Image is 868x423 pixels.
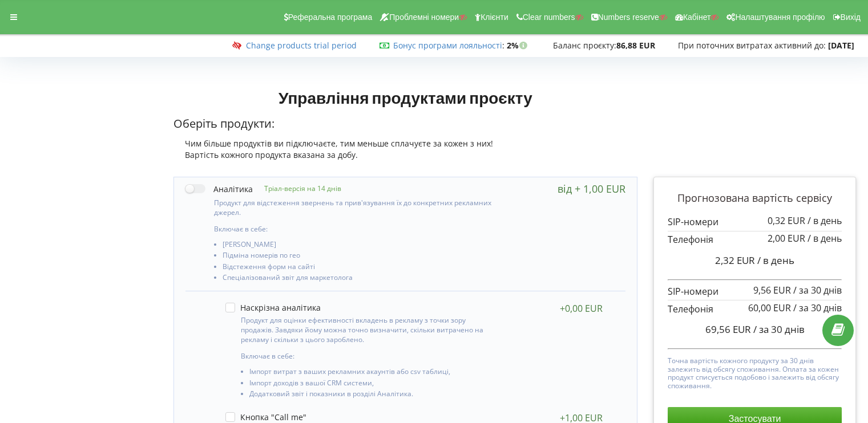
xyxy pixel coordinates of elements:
[768,214,805,227] span: 0,32 EUR
[793,284,842,296] span: / за 30 днів
[223,241,494,251] li: [PERSON_NAME]
[715,254,755,267] span: 2,32 EUR
[558,183,625,194] div: від + 1,00 EUR
[668,191,842,206] p: Прогнозована вартість сервісу
[560,303,603,314] div: +0,00 EUR
[185,183,253,195] label: Аналітика
[768,232,805,245] span: 2,00 EUR
[841,13,861,22] span: Вихід
[249,379,490,390] li: Імпорт доходів з вашої CRM системи,
[393,40,504,51] span: :
[223,274,494,284] li: Спеціалізований звіт для маркетолога
[523,13,575,22] span: Clear numbers
[757,254,794,267] span: / в день
[246,40,357,51] a: Change products trial period
[481,13,508,22] span: Клієнти
[225,303,321,312] label: Наскрізна аналітика
[241,351,490,361] p: Включає в себе:
[389,13,459,22] span: Проблемні номери
[705,323,751,336] span: 69,56 EUR
[223,251,494,262] li: Підміна номерів по гео
[223,263,494,274] li: Відстеження форм на сайті
[808,232,842,245] span: / в день
[828,40,854,51] strong: [DATE]
[598,13,659,22] span: Numbers reserve
[214,198,494,217] p: Продукт для відстеження звернень та прив'язування їх до конкретних рекламних джерел.
[678,40,826,51] span: При поточних витратах активний до:
[214,224,494,234] p: Включає в себе:
[735,13,825,22] span: Налаштування профілю
[173,138,638,149] div: Чим більше продуктів ви підключаєте, тим меньше сплачуєте за кожен з них!
[249,390,490,401] li: Додатковий звіт і показники в розділі Аналітика.
[249,368,490,379] li: Імпорт витрат з ваших рекламних акаунтів або csv таблиці,
[668,285,842,298] p: SIP-номери
[507,40,530,51] strong: 2%
[616,40,655,51] strong: 86,88 EUR
[173,149,638,161] div: Вартість кожного продукта вказана за добу.
[173,87,638,108] h1: Управління продуктами проєкту
[668,233,842,246] p: Телефонія
[173,116,638,132] p: Оберіть продукти:
[748,302,791,314] span: 60,00 EUR
[753,323,805,336] span: / за 30 днів
[668,303,842,316] p: Телефонія
[683,13,711,22] span: Кабінет
[668,354,842,390] p: Точна вартість кожного продукту за 30 днів залежить від обсягу споживання. Оплата за кожен продук...
[668,215,842,229] p: SIP-номери
[808,214,842,227] span: / в день
[793,302,842,314] span: / за 30 днів
[753,284,791,296] span: 9,56 EUR
[241,315,490,344] p: Продукт для оцінки ефективності вкладень в рекламу з точки зору продажів. Завдяки йому можна точн...
[225,412,306,422] label: Кнопка "Call me"
[393,40,502,51] a: Бонус програми лояльності
[288,13,373,22] span: Реферальна програма
[253,184,341,193] p: Тріал-версія на 14 днів
[553,40,616,51] span: Баланс проєкту:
